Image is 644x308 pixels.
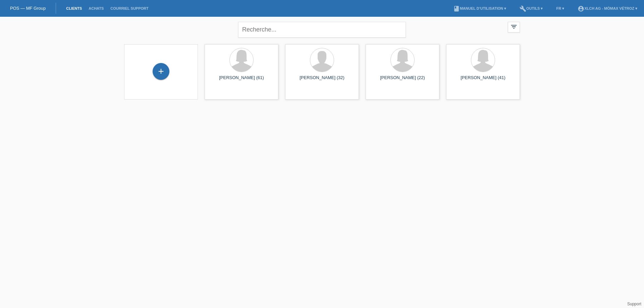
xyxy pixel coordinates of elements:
a: POS — MF Group [10,6,46,11]
a: account_circleXLCH AG - Mömax Vétroz ▾ [574,6,641,10]
div: Enregistrer le client [153,66,169,77]
div: [PERSON_NAME] (41) [451,75,515,86]
a: Achats [85,6,107,10]
a: buildOutils ▾ [516,6,546,10]
i: build [520,5,526,12]
a: Clients [63,6,85,10]
a: Support [627,302,641,306]
i: book [453,5,460,12]
a: Courriel Support [107,6,152,10]
a: FR ▾ [553,6,568,10]
i: account_circle [578,5,584,12]
div: [PERSON_NAME] (22) [371,75,434,86]
div: Vous avez enregistré la mauvaise page de connexion dans vos signets/favoris. Veuillez ne pas enre... [255,18,389,37]
a: bookManuel d’utilisation ▾ [450,6,509,10]
div: [PERSON_NAME] (61) [210,75,273,86]
div: [PERSON_NAME] (32) [290,75,354,86]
